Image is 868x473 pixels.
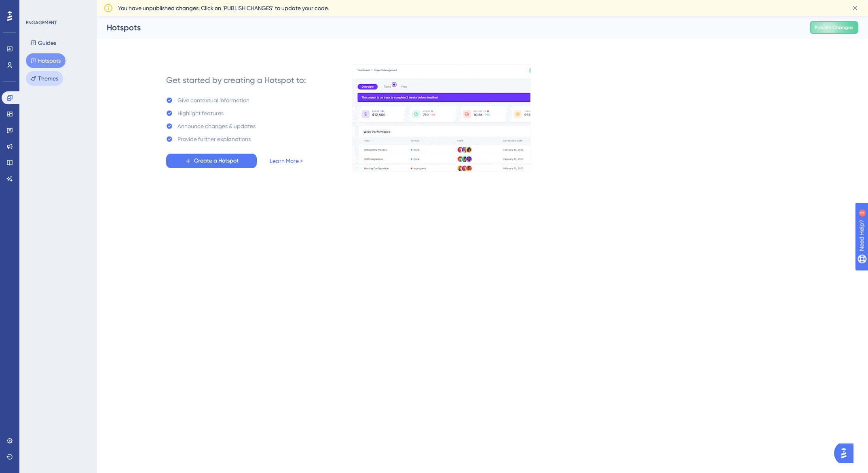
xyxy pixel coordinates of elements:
[815,24,853,31] span: Publish Changes
[177,134,251,144] div: Provide further explanations
[166,74,306,86] div: Get started by creating a Hotspot to:
[352,64,531,172] img: a956fa7fe1407719453ceabf94e6a685.gif
[56,4,59,11] div: 3
[26,71,63,86] button: Themes
[26,36,61,50] button: Guides
[166,154,257,168] button: Create a Hotspot
[810,21,858,34] button: Publish Changes
[194,156,239,166] span: Create a Hotspot
[107,22,790,33] div: Hotspots
[26,19,57,26] div: ENGAGEMENT
[270,156,303,166] a: Learn More >
[118,3,329,13] span: You have unpublished changes. Click on ‘PUBLISH CHANGES’ to update your code.
[177,108,224,118] div: Highlight features
[26,53,65,68] button: Hotspots
[177,121,256,131] div: Announce changes & updates
[834,441,858,465] iframe: UserGuiding AI Assistant Launcher
[19,2,51,12] span: Need Help?
[177,95,249,105] div: Give contextual information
